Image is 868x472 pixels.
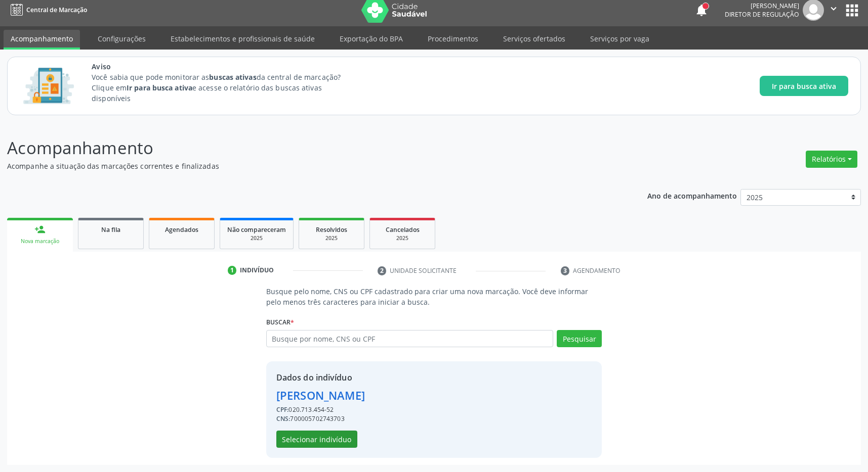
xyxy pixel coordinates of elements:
a: Acompanhamento [4,30,80,50]
a: Exportação do BPA [333,30,410,48]
p: Busque pelo nome, CNS ou CPF cadastrado para criar uma nova marcação. Você deve informar pelo men... [266,286,602,307]
span: CPF: [276,405,289,414]
span: Resolvidos [316,225,347,234]
span: Na fila [101,225,120,234]
a: Serviços ofertados [496,30,572,48]
a: Estabelecimentos e profissionais de saúde [163,30,322,48]
div: 020.713.454-52 [276,405,365,414]
span: Cancelados [386,225,420,234]
div: 2025 [377,234,428,242]
strong: buscas ativas [209,72,256,82]
div: Nova marcação [14,238,66,245]
div: Dados do indivíduo [276,371,365,384]
span: Não compareceram [227,225,286,234]
div: 2025 [306,234,357,242]
p: Ano de acompanhamento [647,189,737,202]
div: 2025 [227,234,286,242]
div: Indivíduo [240,266,274,275]
img: Imagem de CalloutCard [20,63,77,109]
span: Aviso [92,61,359,72]
span: Agendados [165,225,198,234]
div: person_add [34,224,46,235]
button: Selecionar indivíduo [276,431,357,448]
a: Procedimentos [421,30,485,48]
div: 1 [228,266,237,275]
p: Acompanhe a situação das marcações correntes e finalizadas [7,161,605,171]
span: Central de Marcação [26,6,87,14]
input: Busque por nome, CNS ou CPF [266,330,553,347]
a: Serviços por vaga [583,30,656,48]
div: [PERSON_NAME] [276,387,365,404]
button: Relatórios [806,151,857,168]
span: Ir para busca ativa [772,81,836,91]
p: Você sabia que pode monitorar as da central de marcação? Clique em e acesse o relatório das busca... [92,72,359,104]
span: CNS: [276,414,291,423]
p: Acompanhamento [7,135,605,161]
div: 700005702743703 [276,414,365,423]
a: Configurações [91,30,153,48]
button: notifications [694,3,709,17]
label: Buscar [266,314,294,330]
i:  [828,3,839,14]
span: Diretor de regulação [725,10,799,19]
button: Pesquisar [557,330,602,347]
button: Ir para busca ativa [760,76,848,96]
a: Central de Marcação [7,2,87,18]
button: apps [843,2,861,19]
strong: Ir para busca ativa [127,83,192,92]
div: [PERSON_NAME] [725,2,799,10]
